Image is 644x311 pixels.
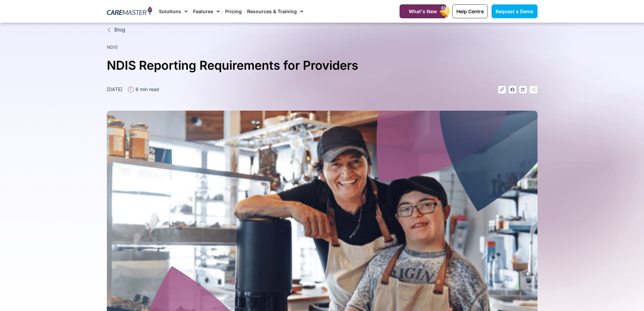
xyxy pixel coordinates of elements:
[107,6,152,17] img: CareMaster Logo
[409,8,437,14] span: What's New
[496,8,533,14] span: Request a Demo
[107,44,118,50] a: NDIS
[107,55,538,75] h1: NDIS Reporting Requirements for Providers
[113,26,125,34] span: Blog
[400,4,446,18] a: What's New
[107,26,538,34] a: Blog
[107,86,122,92] time: [DATE]
[452,4,488,18] a: Help Centre
[492,4,538,18] a: Request a Demo
[134,86,159,93] span: 6 min read
[456,8,484,14] span: Help Centre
